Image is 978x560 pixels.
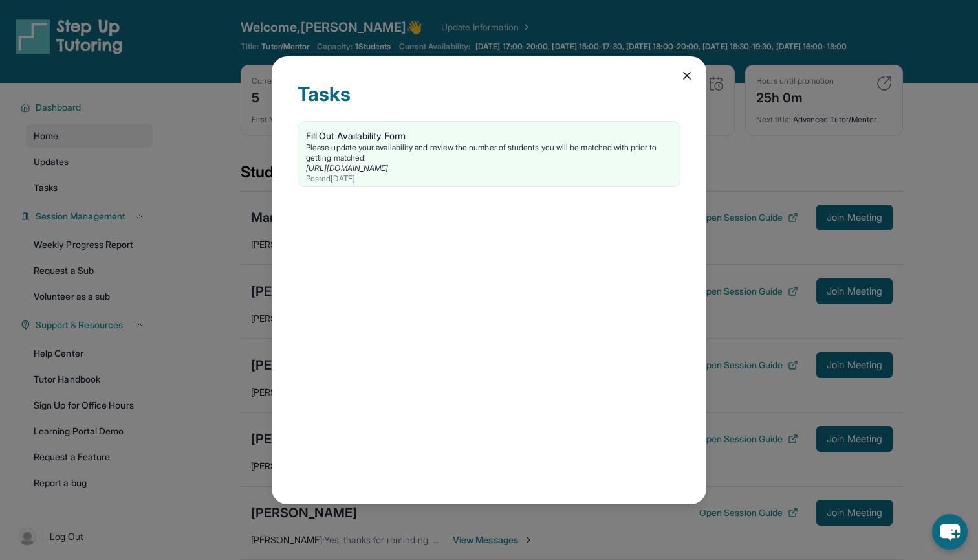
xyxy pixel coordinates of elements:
[306,129,672,142] div: Fill Out Availability Form
[298,82,680,121] div: Tasks
[306,163,388,173] a: [URL][DOMAIN_NAME]
[306,174,672,184] div: Posted [DATE]
[306,142,672,163] div: Please update your availability and review the number of students you will be matched with prior ...
[932,514,968,550] button: chat-button
[298,122,680,186] a: Fill Out Availability FormPlease update your availability and review the number of students you w...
